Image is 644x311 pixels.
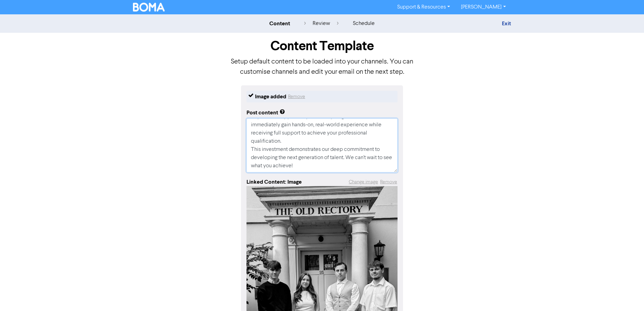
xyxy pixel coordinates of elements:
div: schedule [353,19,375,28]
iframe: Chat Widget [610,278,644,311]
p: Setup default content to be loaded into your channels. You can customise channels and edit your e... [230,57,414,77]
div: Linked Content: Image [246,178,302,186]
h1: Content Template [230,38,414,54]
div: Image added [255,93,286,101]
a: Exit [502,20,511,27]
a: [PERSON_NAME] [455,2,511,13]
button: Change image [348,178,378,186]
button: Remove [288,93,305,101]
textarea: A warm welcome to our new intake of trainee accountants! 🚀 We're thrilled to have you join our fi... [246,118,398,172]
div: Post content [246,109,285,117]
img: BOMA Logo [133,3,165,12]
a: Support & Resources [392,2,455,13]
div: content [269,19,290,28]
div: review [304,19,339,28]
button: Remove [380,178,398,186]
